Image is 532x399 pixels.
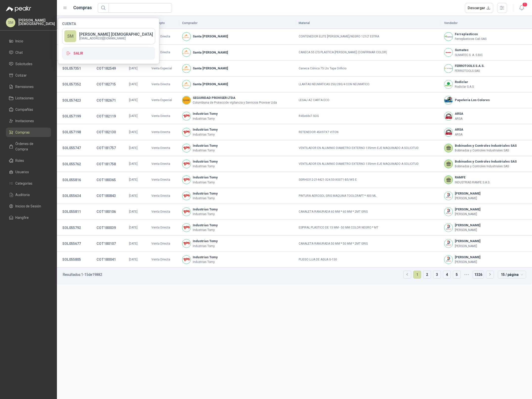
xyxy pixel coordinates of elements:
td: R45x68x7.SOG [296,108,441,124]
b: Santa [PERSON_NAME] [193,82,228,87]
td: Venta Directa [148,220,179,236]
button: COT181758 [94,160,118,169]
div: SM [6,18,15,27]
img: Company Logo [182,256,191,264]
img: Company Logo [444,80,453,88]
img: Company Logo [444,224,453,232]
p: ARSA [455,132,463,137]
span: [DATE] [129,114,138,118]
span: [DATE] [129,98,138,102]
b: Bobinados y Controles Industriales SAS [455,159,517,164]
span: Categorías [15,181,32,186]
span: [DATE] [129,130,138,134]
button: COT180106 [94,207,118,216]
p: Industrias Tomy [193,116,218,121]
button: right [486,271,494,278]
a: Roles [6,156,51,165]
b: ARSA [455,127,463,132]
p: Industrias Tomy [193,260,218,264]
a: 5 [453,271,460,278]
span: Compras [15,130,30,135]
img: Company Logo [444,208,453,216]
button: SOL057199 [60,112,83,121]
b: Industrias Tomy [193,111,218,116]
span: [DATE] [129,83,138,86]
td: CANALETA RANURADA 50 MM * 50 MM * 2MT GRIS [296,236,441,252]
td: VENTILADOR EN ALUMINIO DIAMETRO EXTERNO 135mm EJE MAQUINADO A SOLICITUD [296,156,441,172]
td: LLANTAS NEUMATICAS 250/280/4 CON NEUMATICO. [296,77,441,92]
span: [DATE] [129,210,138,213]
p: ARSA [455,116,463,121]
td: Venta Directa [148,236,179,252]
a: Compras [6,128,51,137]
p: Industrias Tomy [193,148,218,153]
td: Venta Especial [148,92,179,108]
p: Bobinados y Controles Industriales SAS [455,148,517,153]
span: Chat [15,50,23,55]
th: Material [296,18,441,29]
td: RETENEDOR 45X97X7 VITON [296,124,441,140]
button: COT180365 [94,175,118,184]
img: Company Logo [182,48,191,57]
button: SOL055634 [60,191,83,200]
li: Página siguiente [486,271,494,279]
li: 2 [423,271,431,279]
a: Chat [6,48,51,57]
b: Industrias Tomy [193,223,218,228]
img: Company Logo [182,160,191,168]
b: Industrias Tomy [193,175,218,180]
p: Ferreplasticos Cali SAS [455,37,486,41]
b: Bobinados y Controles Industriales SAS [455,143,517,148]
span: [DATE] [129,146,138,150]
span: Licitaciones [15,95,34,101]
td: Venta Directa [148,188,179,204]
img: Company Logo [444,239,453,248]
span: [DATE] [129,242,138,245]
b: Santa [PERSON_NAME] [193,50,228,55]
a: Hangfire [6,213,51,222]
b: Sumatec [455,48,483,53]
a: 2 [423,271,431,278]
span: [DATE] [129,194,138,198]
img: Company Logo [182,64,191,73]
button: COT182715 [94,80,118,89]
b: Industrias Tomy [193,255,218,260]
button: SOL057351 [60,64,83,73]
b: [PERSON_NAME] [455,255,481,260]
span: [DATE] [129,162,138,166]
a: 3 [433,271,441,278]
p: Industrias Tomy [193,212,218,217]
p: Resultados: 1 - 15 de 19882 [63,273,102,276]
div: SM [64,30,76,42]
td: Venta Directa [148,108,179,124]
p: Industrias Tomy [193,180,218,185]
img: Company Logo [182,192,191,200]
a: Licitaciones [6,93,51,103]
button: SOL055805 [60,255,83,264]
p: Industrias Tomy [193,164,218,169]
a: Usuarios [6,167,51,177]
button: COT180041 [94,255,118,264]
button: SOL055762 [60,160,83,169]
th: Vendedor [441,18,532,29]
button: COT182671 [94,96,118,105]
b: Santa [PERSON_NAME] [193,66,228,71]
td: Venta Directa [148,172,179,188]
span: Cotizar [15,73,27,78]
a: Remisiones [6,82,51,91]
p: Industrias Tomy [193,196,218,201]
span: Órdenes de Compra [15,141,46,152]
td: Caneca Cónica 75 Lts Tapa Orificio [296,60,441,76]
button: SOL055747 [60,143,83,152]
b: Papeleria Los Colores [455,98,490,103]
span: Invitaciones [15,118,34,124]
span: Inicio [15,38,23,44]
button: COT180843 [94,191,118,200]
td: Venta Directa [148,140,179,156]
span: [DATE] [129,67,138,70]
img: Company Logo [182,208,191,216]
img: Company Logo [182,144,191,152]
td: CANECA 55 LTS PLASTICA [PERSON_NAME] (CONFIRMAR COLOR) [296,45,441,60]
span: left [406,273,409,276]
b: Industrias Tomy [193,159,218,164]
